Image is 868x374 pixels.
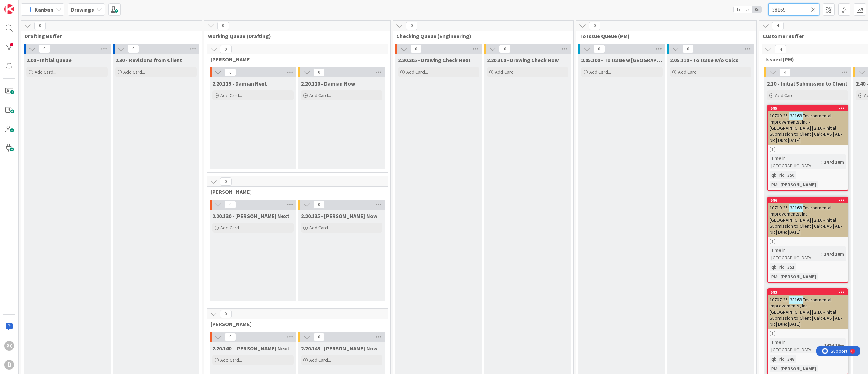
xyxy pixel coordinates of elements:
[778,365,818,372] div: [PERSON_NAME]
[770,246,821,261] div: Time in [GEOGRAPHIC_DATA]
[309,357,331,363] span: Add Card...
[589,69,611,75] span: Add Card...
[786,355,796,363] div: 348
[224,333,236,341] span: 0
[4,360,14,370] div: D
[115,57,182,63] span: 2.30 - Revisions from Client
[822,342,846,350] div: 147d 18m
[770,154,821,169] div: Time in [GEOGRAPHIC_DATA]
[220,310,232,318] span: 0
[212,80,267,87] span: 2.20.115 - Damian Next
[301,80,355,87] span: 2.20.120 - Damian Now
[822,158,846,166] div: 147d 18m
[589,22,600,30] span: 0
[768,3,819,16] input: Quick Filter...
[778,181,818,188] div: [PERSON_NAME]
[220,45,232,53] span: 0
[770,297,842,327] span: Environmental Improvements, Inc - [GEOGRAPHIC_DATA] | 2.10 - Initial Submission to Client | Calc-...
[4,341,14,351] div: PC
[770,113,789,119] span: 10709-25-
[777,273,778,280] span: :
[770,171,785,179] div: qb_rid
[789,204,803,211] mark: 38169
[821,250,822,258] span: :
[211,188,379,195] span: Ronnie Queue
[682,45,694,53] span: 0
[593,45,605,53] span: 0
[743,6,752,13] span: 2x
[752,6,761,13] span: 3x
[34,22,46,30] span: 0
[212,345,289,352] span: 2.20.140 - John Next
[772,22,784,30] span: 4
[224,201,236,209] span: 0
[220,92,242,98] span: Add Card...
[768,289,848,329] div: 58310707-25-38169Environmental Improvements, Inc - [GEOGRAPHIC_DATA] | 2.10 - Initial Submission ...
[785,263,786,271] span: :
[821,342,822,350] span: :
[670,57,738,63] span: 2.05.110 - To Issue w/o Calcs
[396,33,565,39] span: Checking Queue (Engineering)
[768,197,848,237] div: 58610710-25-38169Environmental Improvements, Inc - [GEOGRAPHIC_DATA] | 2.10 - Initial Submission ...
[768,289,848,295] div: 583
[14,1,31,9] span: Support
[224,68,236,76] span: 0
[678,69,700,75] span: Add Card...
[495,69,517,75] span: Add Card...
[775,92,797,98] span: Add Card...
[770,181,777,188] div: PM
[313,201,325,209] span: 0
[127,45,139,53] span: 0
[301,345,377,352] span: 2.20.145 - John Now
[770,297,789,303] span: 10707-25-
[822,250,846,258] div: 147d 18m
[768,105,848,145] div: 58510709-25-38169Environmental Improvements, Inc - [GEOGRAPHIC_DATA] | 2.10 - Initial Submission ...
[309,92,331,98] span: Add Card...
[410,45,422,53] span: 0
[581,57,663,63] span: 2.05.100 - To Issue w Calcs
[211,321,379,328] span: John Queue
[768,197,848,203] div: 586
[71,6,94,13] b: Drawings
[778,273,818,280] div: [PERSON_NAME]
[309,225,331,231] span: Add Card...
[767,80,847,87] span: 2.10 - Initial Submission to Client
[313,333,325,341] span: 0
[313,68,325,76] span: 0
[499,45,511,53] span: 0
[770,205,842,235] span: Environmental Improvements, Inc - [GEOGRAPHIC_DATA] | 2.10 - Initial Submission to Client | Calc-...
[770,365,777,372] div: PM
[775,45,786,53] span: 4
[821,158,822,166] span: :
[786,263,796,271] div: 351
[777,181,778,188] span: :
[211,56,379,63] span: Damien Queue
[770,273,777,280] div: PM
[220,177,232,186] span: 0
[406,69,428,75] span: Add Card...
[771,290,848,295] div: 583
[35,69,56,75] span: Add Card...
[770,263,785,271] div: qb_rid
[26,57,72,63] span: 2.00 - Initial Queue
[398,57,471,63] span: 2.20.305 - Drawing Check Next
[220,357,242,363] span: Add Card...
[789,112,803,119] mark: 38169
[35,5,53,14] span: Kanban
[25,33,193,39] span: Drafting Buffer
[770,205,789,211] span: 10710-25-
[487,57,559,63] span: 2.20.310 - Drawing Check Now
[785,171,786,179] span: :
[779,68,791,76] span: 4
[771,198,848,203] div: 586
[768,105,848,111] div: 585
[771,106,848,111] div: 585
[39,45,50,53] span: 0
[34,3,38,8] div: 9+
[786,171,796,179] div: 350
[777,365,778,372] span: :
[301,212,377,219] span: 2.20.135 - Ronnie Now
[123,69,145,75] span: Add Card...
[785,355,786,363] span: :
[212,212,289,219] span: 2.20.130 - Ronnie Next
